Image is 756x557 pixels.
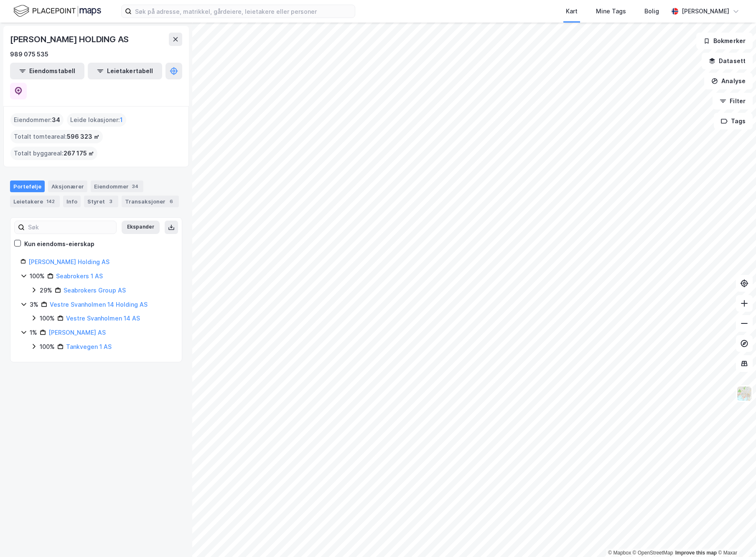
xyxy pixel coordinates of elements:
div: Totalt byggareal : [10,147,97,160]
div: Kontrollprogram for chat [714,517,756,557]
button: Bokmerker [696,33,753,49]
button: Analyse [704,73,753,89]
button: Ekspander [122,221,160,234]
div: 100% [30,271,45,281]
a: Seabrokers Group AS [64,287,126,294]
span: 267 175 ㎡ [64,148,94,158]
div: Eiendommer [91,181,143,192]
div: [PERSON_NAME] [682,6,729,16]
div: Aksjonærer [48,181,87,192]
div: 34 [130,182,140,191]
a: [PERSON_NAME] Holding AS [28,258,109,265]
div: Leietakere [10,196,60,207]
div: Eiendommer : [10,113,64,127]
div: Mine Tags [596,6,626,16]
div: Kun eiendoms-eierskap [24,239,94,249]
input: Søk [25,221,116,234]
div: Transaksjoner [122,196,179,207]
input: Søk på adresse, matrikkel, gårdeiere, leietakere eller personer [132,5,355,18]
button: Filter [713,93,753,109]
a: OpenStreetMap [633,550,673,556]
span: 1 [120,115,123,125]
a: Vestre Svanholmen 14 AS [66,315,140,322]
div: Bolig [644,6,659,16]
a: Tankvegen 1 AS [66,343,112,350]
a: Mapbox [608,550,631,556]
div: Styret [84,196,118,207]
a: [PERSON_NAME] AS [48,329,106,336]
div: Portefølje [10,181,45,192]
div: [PERSON_NAME] HOLDING AS [10,33,130,46]
button: Tags [714,113,753,130]
span: 596 323 ㎡ [67,132,99,142]
div: 1% [30,328,37,338]
div: 3 [107,197,115,206]
div: Info [63,196,81,207]
div: 6 [167,197,176,206]
div: 989 075 535 [10,49,48,59]
a: Seabrokers 1 AS [56,272,103,280]
div: Kart [566,6,578,16]
img: logo.f888ab2527a4732fd821a326f86c7f29.svg [13,4,101,18]
div: 100% [40,342,55,352]
div: Totalt tomteareal : [10,130,103,143]
iframe: Chat Widget [714,517,756,557]
button: Eiendomstabell [10,63,84,79]
button: Datasett [702,53,753,69]
span: 34 [52,115,60,125]
div: Leide lokasjoner : [67,113,126,127]
img: Z [736,386,752,402]
a: Vestre Svanholmen 14 Holding AS [50,301,148,308]
div: 100% [40,313,55,323]
div: 142 [45,197,56,206]
a: Improve this map [675,550,717,556]
div: 29% [40,285,52,295]
div: 3% [30,300,38,310]
button: Leietakertabell [88,63,162,79]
